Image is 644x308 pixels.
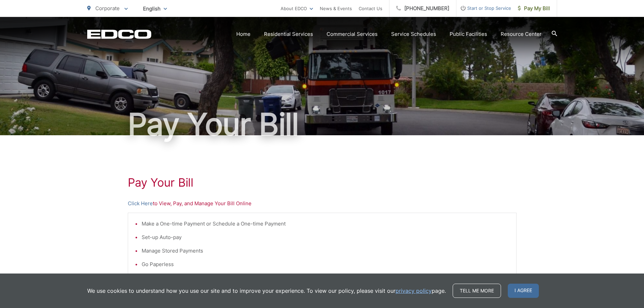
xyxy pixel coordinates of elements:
[501,30,542,38] a: Resource Center
[142,260,509,268] li: Go Paperless
[128,199,153,208] a: Click Here
[391,30,436,38] a: Service Schedules
[128,176,517,189] h1: Pay Your Bill
[281,4,313,13] a: About EDCO
[236,30,251,38] a: Home
[87,108,557,141] h1: Pay Your Bill
[359,4,382,13] a: Contact Us
[264,30,313,38] a: Residential Services
[138,3,172,15] span: English
[142,220,509,228] li: Make a One-time Payment or Schedule a One-time Payment
[95,5,120,11] span: Corporate
[142,233,509,241] li: Set-up Auto-pay
[518,4,550,13] span: Pay My Bill
[450,30,487,38] a: Public Facilities
[453,284,501,298] a: Tell me more
[87,29,151,39] a: EDCD logo. Return to the homepage.
[396,287,432,295] a: privacy policy
[320,4,352,13] a: News & Events
[508,284,539,298] span: I agree
[142,247,509,255] li: Manage Stored Payments
[327,30,378,38] a: Commercial Services
[87,287,446,295] p: We use cookies to understand how you use our site and to improve your experience. To view our pol...
[128,199,517,208] p: to View, Pay, and Manage Your Bill Online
